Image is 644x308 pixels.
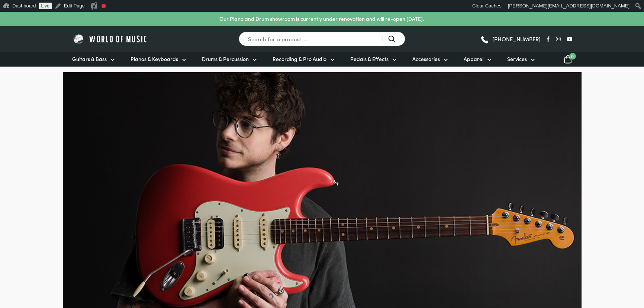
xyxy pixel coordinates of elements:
[480,33,541,45] a: [PHONE_NUMBER]
[72,55,107,63] span: Guitars & Bass
[350,55,389,63] span: Pedals & Effects
[202,55,249,63] span: Drums & Percussion
[273,55,326,63] span: Recording & Pro Audio
[72,33,148,45] img: World of Music
[569,53,576,60] span: 0
[39,3,52,9] a: Live
[131,55,178,63] span: Pianos & Keyboards
[507,55,527,63] span: Services
[492,36,541,42] span: [PHONE_NUMBER]
[239,32,405,46] input: Search for a product ...
[102,4,106,8] div: Needs improvement
[536,226,644,308] iframe: Chat with our support team
[219,15,424,23] p: Our Piano and Drum showroom is currently under renovation and will re-open [DATE].
[412,55,440,63] span: Accessories
[464,55,483,63] span: Apparel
